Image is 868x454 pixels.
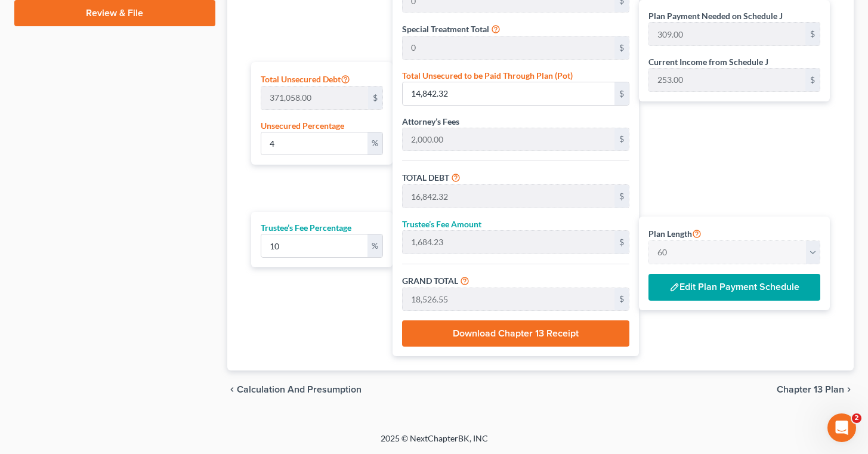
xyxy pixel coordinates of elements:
[237,385,362,394] span: Calculation and Presumption
[669,282,679,292] img: edit-pencil-white-42298cb96cf2fdd1192c24ab2581eba37020daa9e643c0de2180b99553550a5e.svg
[614,185,629,208] div: $
[227,385,362,394] button: chevron_left Calculation and Presumption
[777,385,854,394] button: Chapter 13 Plan chevron_right
[367,132,382,155] div: %
[827,413,856,442] iframe: Intercom live chat
[368,87,382,109] div: $
[403,82,614,105] input: 0.00
[649,69,805,91] input: 0.00
[403,128,614,151] input: 0.00
[805,69,820,91] div: $
[261,72,350,86] label: Total Unsecured Debt
[402,320,629,347] button: Download Chapter 13 Receipt
[402,218,481,230] label: Trustee’s Fee Amount
[614,82,629,105] div: $
[614,231,629,254] div: $
[614,288,629,311] div: $
[403,185,614,208] input: 0.00
[261,221,351,234] label: Trustee’s Fee Percentage
[649,23,805,45] input: 0.00
[844,385,854,394] i: chevron_right
[94,433,774,454] div: 2025 © NextChapterBK, INC
[614,128,629,151] div: $
[648,226,702,240] label: Plan Length
[261,87,369,109] input: 0.00
[852,413,861,423] span: 2
[402,23,489,35] label: Special Treatment Total
[777,385,844,394] span: Chapter 13 Plan
[403,36,614,59] input: 0.00
[402,69,573,82] label: Total Unsecured to be Paid Through Plan (Pot)
[261,132,368,155] input: 0.00
[805,23,820,45] div: $
[402,274,458,287] label: GRAND TOTAL
[648,55,768,68] label: Current Income from Schedule J
[403,231,614,254] input: 0.00
[261,119,344,132] label: Unsecured Percentage
[261,234,368,257] input: 0.00
[367,234,382,257] div: %
[648,274,820,301] button: Edit Plan Payment Schedule
[402,115,459,128] label: Attorney’s Fees
[403,288,614,311] input: 0.00
[227,385,237,394] i: chevron_left
[402,171,449,184] label: TOTAL DEBT
[648,10,783,22] label: Plan Payment Needed on Schedule J
[614,36,629,59] div: $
